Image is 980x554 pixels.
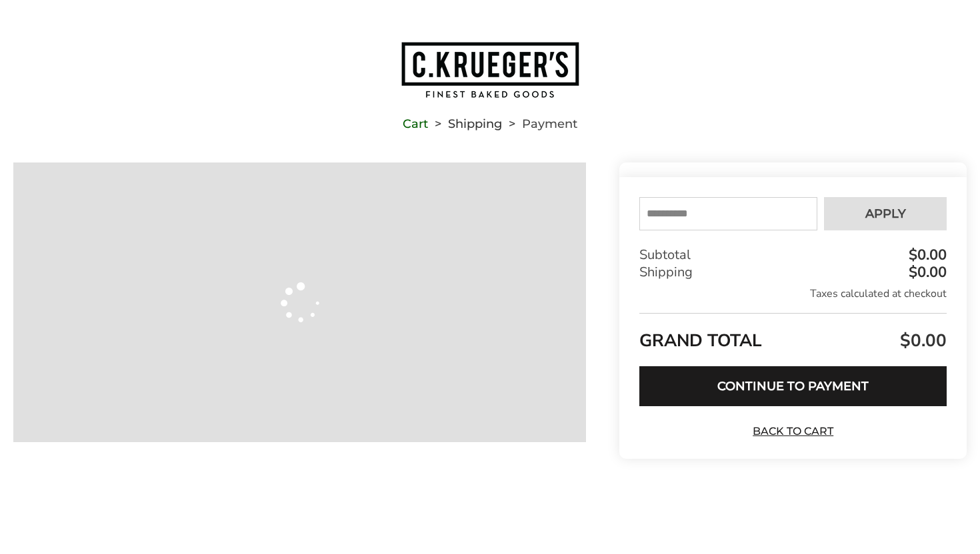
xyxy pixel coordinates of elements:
div: GRAND TOTAL [639,313,947,356]
div: Shipping [639,264,947,281]
img: C.KRUEGER'S [400,41,580,99]
a: Go to home page [13,41,967,99]
li: Shipping [428,119,502,129]
div: $0.00 [905,248,947,262]
div: $0.00 [905,265,947,280]
a: Cart [403,119,428,129]
div: Taxes calculated at checkout [639,286,947,301]
span: Apply [865,208,906,220]
button: Continue to Payment [639,366,947,406]
button: Apply [824,197,947,230]
a: Back to Cart [747,424,840,439]
div: Subtotal [639,246,947,264]
span: $0.00 [897,329,947,352]
span: Payment [522,119,577,129]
